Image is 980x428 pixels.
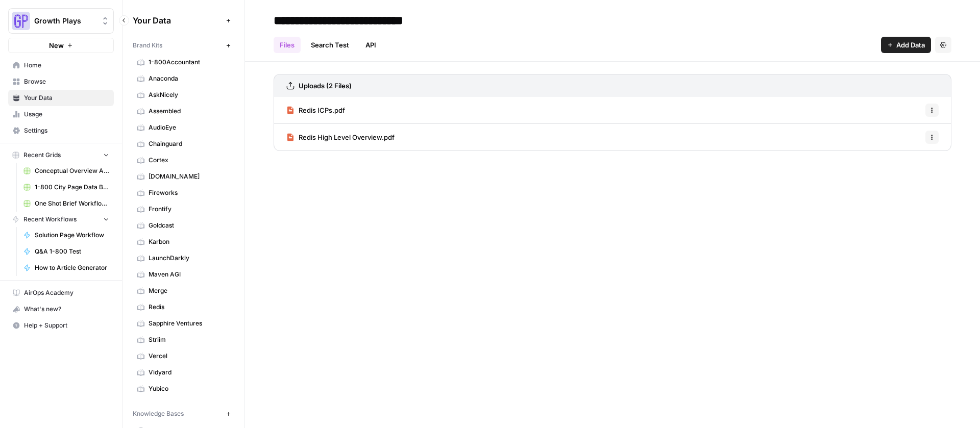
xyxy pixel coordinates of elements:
[133,332,234,348] a: Striim
[359,37,382,53] a: API
[149,237,230,246] span: Karbon
[9,301,113,317] div: What's new?
[8,73,114,90] a: Browse
[8,301,114,317] button: What's new?
[35,247,109,256] span: Q&A 1-800 Test
[133,185,234,201] a: Fireworks
[19,243,114,260] a: Q&A 1-800 Test
[8,212,114,227] button: Recent Workflows
[133,217,234,234] a: Goldcast
[35,263,109,272] span: How to Article Generator
[149,368,230,377] span: Vidyard
[24,288,109,297] span: AirOps Academy
[149,156,230,165] span: Cortex
[133,54,234,70] a: 1-800Accountant
[19,260,114,276] a: How to Article Generator
[149,335,230,344] span: Striim
[8,147,114,163] button: Recent Grids
[149,384,230,393] span: Yubico
[286,74,352,97] a: Uploads (2 Files)
[133,70,234,87] a: Anaconda
[133,87,234,103] a: AskNicely
[8,122,114,139] a: Settings
[149,303,230,312] span: Redis
[19,163,114,179] a: Conceptual Overview Article Grid
[24,110,109,119] span: Usage
[133,136,234,152] a: Chainguard
[149,58,230,67] span: 1-800Accountant
[24,61,109,70] span: Home
[149,172,230,181] span: [DOMAIN_NAME]
[8,57,114,73] a: Home
[133,266,234,283] a: Maven AGI
[133,41,162,50] span: Brand Kits
[896,40,925,50] span: Add Data
[8,317,114,334] button: Help + Support
[149,123,230,132] span: AudioEye
[133,348,234,364] a: Vercel
[274,37,301,53] a: Files
[133,299,234,315] a: Redis
[133,103,234,119] a: Assembled
[133,201,234,217] a: Frontify
[149,286,230,295] span: Merge
[881,37,931,53] button: Add Data
[133,315,234,332] a: Sapphire Ventures
[149,205,230,214] span: Frontify
[286,124,395,150] a: Redis High Level Overview.pdf
[149,319,230,328] span: Sapphire Ventures
[19,227,114,243] a: Solution Page Workflow
[299,81,352,91] h3: Uploads (2 Files)
[149,254,230,263] span: LaunchDarkly
[8,90,114,106] a: Your Data
[133,250,234,266] a: LaunchDarkly
[299,132,395,142] span: Redis High Level Overview.pdf
[49,40,64,51] span: New
[149,351,230,361] span: Vercel
[149,107,230,116] span: Assembled
[133,168,234,185] a: [DOMAIN_NAME]
[149,139,230,148] span: Chainguard
[23,150,61,160] span: Recent Grids
[12,12,30,30] img: Growth Plays Logo
[133,409,184,418] span: Knowledge Bases
[305,37,355,53] a: Search Test
[35,199,109,208] span: One Shot Brief Workflow Grid
[19,179,114,195] a: 1-800 City Page Data Batch 5
[149,188,230,197] span: Fireworks
[133,152,234,168] a: Cortex
[286,97,345,123] a: Redis ICPs.pdf
[8,38,114,53] button: New
[299,105,345,115] span: Redis ICPs.pdf
[23,215,77,224] span: Recent Workflows
[133,234,234,250] a: Karbon
[133,381,234,397] a: Yubico
[35,231,109,240] span: Solution Page Workflow
[24,321,109,330] span: Help + Support
[149,90,230,99] span: AskNicely
[149,270,230,279] span: Maven AGI
[8,106,114,122] a: Usage
[24,77,109,86] span: Browse
[24,93,109,103] span: Your Data
[133,364,234,381] a: Vidyard
[24,126,109,135] span: Settings
[133,14,222,27] span: Your Data
[19,195,114,212] a: One Shot Brief Workflow Grid
[149,74,230,83] span: Anaconda
[149,221,230,230] span: Goldcast
[35,166,109,175] span: Conceptual Overview Article Grid
[133,119,234,136] a: AudioEye
[8,8,114,34] button: Workspace: Growth Plays
[34,16,96,26] span: Growth Plays
[8,285,114,301] a: AirOps Academy
[133,283,234,299] a: Merge
[35,183,109,192] span: 1-800 City Page Data Batch 5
